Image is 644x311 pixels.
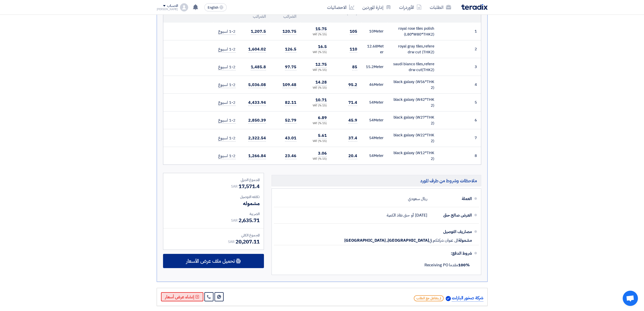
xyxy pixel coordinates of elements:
span: 23.46 [285,153,296,159]
span: 43.01 [285,135,296,141]
td: Meter [361,94,388,111]
span: 1,207.5 [251,28,266,35]
img: Verified Account [446,296,451,301]
span: 1-2 اسبوع [218,135,235,141]
span: 46 [369,82,374,87]
td: Meter [361,111,388,129]
div: المجموع الجزئي [167,177,260,183]
span: 10.71 [315,97,327,103]
span: 109.48 [282,82,296,88]
span: 126.5 [285,46,296,53]
span: 20.4 [348,153,357,159]
a: الطلبات [426,1,455,13]
span: تحميل ملف عرض الأسعار [186,259,235,263]
span: 5,036.08 [248,82,266,88]
span: 16.5 [318,44,327,50]
span: 54 [369,100,374,105]
a: الاحصائيات [323,1,358,13]
td: 1 [473,23,481,40]
span: 1,485.8 [251,64,266,70]
span: 1-2 اسبوع [218,28,235,35]
span: SAR [231,184,238,189]
span: 54 [369,153,374,158]
span: 14.28 [315,79,327,86]
td: Meter [361,129,388,147]
div: الحساب [167,4,178,8]
span: 1,266.84 [248,153,266,159]
span: 54 [369,135,374,141]
div: العرض صالح حتى [431,209,472,221]
span: 15.75 [315,26,327,32]
span: 6.89 [318,115,327,121]
div: (15 %) VAT [305,32,327,37]
span: حتى نفاذ الكمية [387,213,410,218]
span: لم يتفاعل مع الطلب [414,295,444,301]
span: 10 [369,28,374,34]
button: إنشاء عرض أسعار [161,292,203,301]
span: 1-2 اسبوع [218,64,235,70]
span: 15.2 [366,64,374,70]
td: 4 [473,76,481,94]
span: SAR [228,239,235,244]
td: 6 [473,111,481,129]
div: (15 %) VAT [305,68,327,72]
span: 1-2 اسبوع [218,82,235,88]
div: royal gray tiles,refere drw cut (THK2) [392,43,434,55]
td: Meter [361,147,388,165]
span: 1,604.02 [248,46,266,53]
span: 54 [369,117,374,123]
a: إدارة الموردين [358,1,395,13]
td: 7 [473,129,481,147]
button: English [204,3,227,11]
td: 2 [473,40,481,58]
span: 1-2 اسبوع [218,153,235,159]
span: English [208,6,218,9]
span: 2,635.71 [239,217,260,224]
div: [PERSON_NAME] [157,8,178,11]
span: 4,433.94 [248,100,266,106]
h5: ملاحظات وشروط من طرف المورد [272,175,481,186]
td: Meter [361,40,388,58]
span: [GEOGRAPHIC_DATA], [GEOGRAPHIC_DATA] [344,238,429,243]
td: Meter [361,76,388,94]
td: Meter [361,23,388,40]
span: 1-2 اسبوع [218,46,235,53]
div: (15 %) VAT [305,104,327,108]
span: 95.2 [348,82,357,88]
td: 8 [473,147,481,165]
span: مشمولة [458,238,472,243]
span: 85 [352,64,357,70]
span: الى عنوان شركتكم في [429,238,458,243]
span: 17,571.4 [239,183,260,190]
span: 105 [350,28,357,35]
div: black galaxy (W56*THK 2) [392,79,434,90]
span: 97.75 [285,64,296,70]
div: تكلفه التوصيل [167,194,260,200]
span: 1-2 اسبوع [218,100,235,106]
div: (15 %) VAT [305,121,327,126]
img: profile_test.png [180,3,188,11]
div: (15 %) VAT [305,139,327,143]
div: black galaxy (W42*THK 2) [392,97,434,108]
div: saudi bianco tiles,refere drw cut(THK2) [392,61,434,73]
span: 82.11 [285,100,296,106]
a: الأوردرات [395,1,426,13]
strong: 100% [458,262,470,268]
div: العملة [431,193,472,205]
span: 20,207.11 [236,238,260,245]
p: شركة صخور البازلت [452,295,483,302]
td: 3 [473,58,481,76]
span: 120.75 [282,28,296,35]
div: Open chat [623,291,638,306]
div: black galaxy (W27*THK 2) [392,114,434,126]
div: المجموع الكلي [167,233,260,238]
span: أو [411,213,414,218]
span: 110 [350,46,357,53]
span: 12.68 [367,43,377,49]
span: 52.79 [285,117,296,124]
span: 3.06 [318,150,327,157]
td: 5 [473,94,481,111]
span: 37.4 [348,135,357,141]
div: (15 %) VAT [305,50,327,55]
span: [DATE] [415,213,427,218]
